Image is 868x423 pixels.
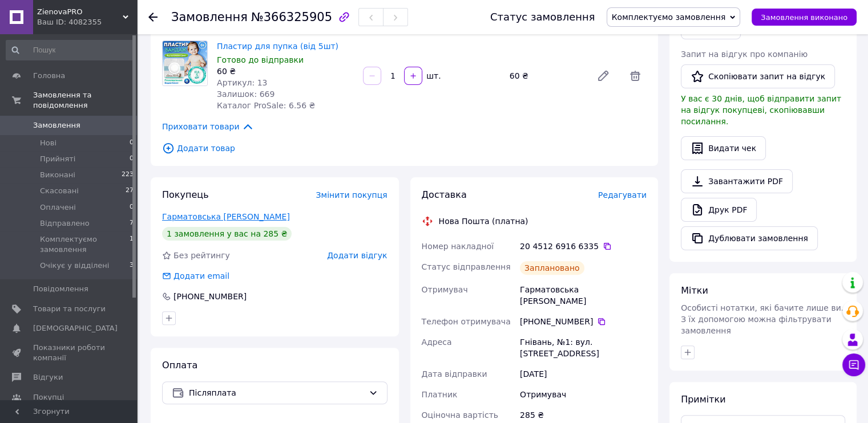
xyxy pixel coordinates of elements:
span: Замовлення виконано [761,13,847,22]
div: 1 замовлення у вас на 285 ₴ [162,227,292,241]
span: Доставка [422,189,467,200]
span: Телефон отримувача [422,317,511,326]
span: Відправлено [40,218,90,229]
span: 27 [126,186,134,196]
span: 0 [130,202,134,213]
div: Додати email [172,270,231,282]
span: Товари та послуги [33,304,106,314]
span: У вас є 30 днів, щоб відправити запит на відгук покупцеві, скопіювавши посилання. [681,94,841,126]
div: Заплановано [520,261,584,275]
button: Видати чек [681,136,766,160]
img: Пластир для пупка (від 5шт) [163,41,207,86]
span: Платник [422,390,458,399]
span: 0 [130,138,134,148]
div: Гарматовська [PERSON_NAME] [518,279,649,311]
div: [PHONE_NUMBER] [172,291,248,302]
span: Редагувати [598,190,647,200]
span: Головна [33,71,65,81]
button: Дублювати замовлення [681,226,818,250]
a: Гарматовська [PERSON_NAME] [162,212,290,221]
div: Повернутися назад [148,11,158,23]
span: Артикул: 13 [217,78,267,87]
span: Запит на відгук про компанію [681,50,808,59]
button: Скопіювати запит на відгук [681,64,835,88]
div: [DATE] [518,364,649,384]
div: Ваш ID: 4082355 [37,17,137,27]
div: Статус замовлення [490,11,595,23]
span: Покупець [162,189,209,200]
span: Видалити [624,64,647,87]
span: Замовлення [171,10,248,24]
span: Повідомлення [33,284,88,294]
span: 3 [130,261,134,271]
span: Післяплата [189,387,364,399]
span: Оплачені [40,202,76,213]
span: 7 [130,218,134,229]
a: Редагувати [592,64,615,87]
span: 1 [130,234,134,255]
span: Каталог ProSale: 6.56 ₴ [217,101,315,110]
span: Комплектуємо замовлення [612,13,726,22]
a: Завантажити PDF [681,169,793,193]
span: Примітки [681,394,725,405]
a: Пластир для пупка (від 5шт) [217,42,338,51]
span: Номер накладної [422,242,494,251]
span: Залишок: 669 [217,90,274,99]
span: Очікує у відділені [40,261,109,271]
span: Відгуки [33,372,63,383]
span: Мітки [681,285,708,296]
span: 0 [130,154,134,164]
div: 60 ₴ [505,68,587,84]
span: Оціночна вартість [422,410,498,420]
button: Чат з покупцем [842,353,865,376]
span: Виконані [40,170,75,180]
span: Приховати товари [162,120,254,133]
a: Друк PDF [681,198,757,222]
span: Комплектуємо замовлення [40,234,130,255]
span: №366325905 [251,10,332,24]
span: Прийняті [40,154,75,164]
span: Статус відправлення [422,262,511,271]
span: Скасовані [40,186,79,196]
div: шт. [423,70,442,82]
div: 60 ₴ [217,66,354,77]
span: Нові [40,138,56,148]
span: Покупці [33,392,64,402]
input: Пошук [6,40,135,60]
span: Адреса [422,337,452,347]
button: Замовлення виконано [752,9,857,26]
span: Замовлення та повідомлення [33,90,137,111]
span: Показники роботи компанії [33,343,106,363]
div: Отримувач [518,384,649,405]
span: Отримувач [422,285,468,294]
span: Дата відправки [422,369,487,379]
span: [DEMOGRAPHIC_DATA] [33,323,118,333]
div: Гнівань, №1: вул. [STREET_ADDRESS] [518,332,649,364]
div: Нова Пошта (платна) [436,215,531,227]
span: Додати відгук [327,251,387,260]
div: 20 4512 6916 6335 [520,241,647,252]
div: Додати email [161,270,231,282]
span: Замовлення [33,120,80,131]
span: Готово до відправки [217,55,304,64]
span: 223 [122,170,134,180]
div: [PHONE_NUMBER] [520,316,647,327]
span: Змінити покупця [316,190,387,200]
span: Особисті нотатки, які бачите лише ви. З їх допомогою можна фільтрувати замовлення [681,303,843,335]
span: Додати товар [162,142,647,154]
span: Без рейтингу [173,251,230,260]
span: Оплата [162,360,197,371]
span: ZienovaPRO [37,7,123,17]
